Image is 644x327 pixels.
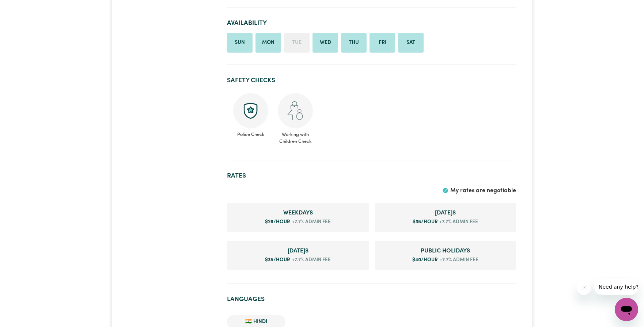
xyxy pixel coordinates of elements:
[227,77,516,84] h2: Safety Checks
[398,33,424,53] li: Available on Saturday
[594,279,638,295] iframe: Message from company
[265,220,290,224] span: $ 26 /hour
[233,247,363,255] span: Sunday rate
[438,218,478,226] span: +7.7% admin fee
[227,19,516,27] h2: Availability
[227,33,253,53] li: Available on Sunday
[413,220,438,224] span: $ 35 /hour
[227,172,516,180] h2: Rates
[277,128,313,145] span: Working with Children Check
[290,218,331,226] span: +7.7% admin fee
[312,33,338,53] li: Available on Wednesday
[233,93,268,128] img: Police check
[233,209,363,217] span: Weekday rate
[438,256,478,264] span: +7.7% admin fee
[412,258,438,262] span: $ 40 /hour
[265,258,290,262] span: $ 35 /hour
[227,296,516,303] h2: Languages
[4,5,44,11] span: Need any help?
[615,298,638,321] iframe: Button to launch messaging window
[233,128,269,138] span: Police Check
[278,93,313,128] img: Working with children check
[380,209,511,217] span: Saturday rate
[341,33,367,53] li: Available on Thursday
[380,247,511,255] span: Public Holiday rate
[290,256,331,264] span: +7.7% admin fee
[255,33,281,53] li: Available on Monday
[450,188,516,194] span: My rates are negotiable
[370,33,395,53] li: Available on Friday
[577,280,591,295] iframe: Close message
[284,33,310,53] li: Unavailable on Tuesday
